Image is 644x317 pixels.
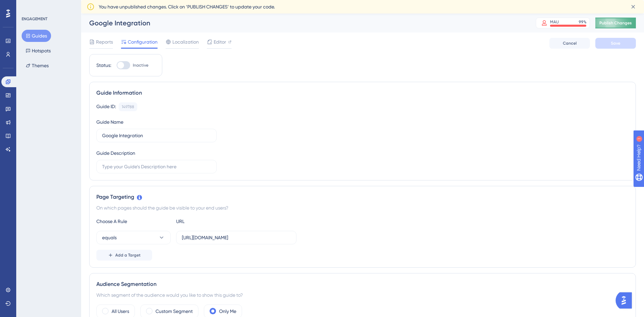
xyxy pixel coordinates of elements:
[122,104,134,109] div: 149788
[96,61,111,69] div: Status:
[22,16,47,22] div: ENGAGEMENT
[156,307,193,315] label: Custom Segment
[96,280,629,288] div: Audience Segmentation
[112,307,129,315] label: All Users
[47,3,49,9] div: 1
[96,217,171,225] div: Choose A Rule
[128,38,158,46] span: Configuration
[176,217,251,225] div: URL
[96,102,116,111] div: Guide ID:
[96,149,135,157] div: Guide Description
[96,291,629,299] div: Which segment of the audience would you like to show this guide to?
[172,38,199,46] span: Localization
[22,59,53,72] button: Themes
[102,234,117,242] span: equals
[133,63,148,68] span: Inactive
[549,38,590,49] button: Cancel
[611,41,620,46] span: Save
[219,307,236,315] label: Only Me
[96,38,113,46] span: Reports
[16,2,42,10] span: Need Help?
[96,89,629,97] div: Guide Information
[22,30,51,42] button: Guides
[96,250,152,261] button: Add a Target
[22,45,55,57] button: Hotspots
[96,193,629,201] div: Page Targeting
[96,231,171,244] button: equals
[102,132,211,139] input: Type your Guide’s Name here
[182,234,291,241] input: yourwebsite.com/path
[550,19,559,25] div: MAU
[102,163,211,170] input: Type your Guide’s Description here
[96,118,123,126] div: Guide Name
[115,252,141,258] span: Add a Target
[563,41,577,46] span: Cancel
[96,204,629,212] div: On which pages should the guide be visible to your end users?
[595,38,636,49] button: Save
[214,38,226,46] span: Editor
[99,3,275,11] span: You have unpublished changes. Click on ‘PUBLISH CHANGES’ to update your code.
[579,19,587,25] div: 99 %
[616,290,636,311] iframe: UserGuiding AI Assistant Launcher
[599,20,632,26] span: Publish Changes
[595,18,636,28] button: Publish Changes
[89,18,519,28] div: Google Integration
